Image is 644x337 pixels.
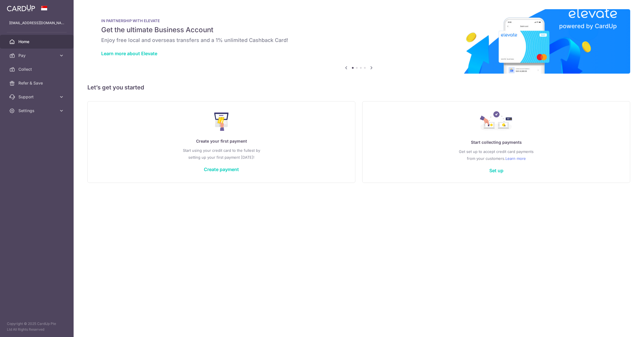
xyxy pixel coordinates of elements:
[99,138,344,145] p: Create your first payment
[18,108,56,114] span: Settings
[101,25,616,35] h5: Get the ultimate Business Account
[101,37,616,44] h6: Enjoy free local and overseas transfers and a 1% unlimited Cashback Card!
[18,53,56,58] span: Pay
[87,9,630,74] img: Renovation banner
[7,5,35,12] img: CardUp
[101,18,616,23] p: IN PARTNERSHIP WITH ELEVATE
[18,94,56,100] span: Support
[480,111,513,132] img: Collect Payment
[214,112,229,131] img: Make Payment
[489,168,503,173] a: Set up
[99,147,344,161] p: Start using your credit card to the fullest by setting up your first payment [DATE]!
[18,80,56,86] span: Refer & Save
[18,66,56,72] span: Collect
[101,51,157,56] a: Learn more about Elevate
[87,83,630,92] h5: Let’s get you started
[9,20,64,26] p: [EMAIL_ADDRESS][DOMAIN_NAME]
[505,155,526,162] a: Learn more
[204,166,239,172] a: Create payment
[374,148,618,162] p: Get set up to accept credit card payments from your customers.
[18,39,56,45] span: Home
[607,320,638,334] iframe: Opens a widget where you can find more information
[374,139,618,146] p: Start collecting payments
